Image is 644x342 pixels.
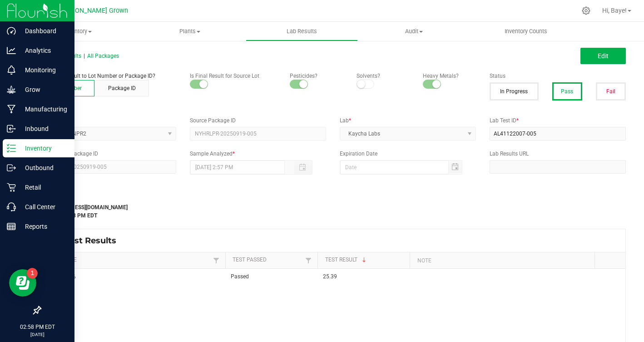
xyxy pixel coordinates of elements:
a: Test PassedSortable [233,256,303,264]
p: Inventory [16,143,70,154]
label: Lab Test ID [490,116,626,125]
span: Plants [134,27,246,35]
strong: [EMAIL_ADDRESS][DOMAIN_NAME] [40,204,128,211]
label: Status [490,72,626,80]
p: Reports [16,221,70,232]
span: Lab Results [274,27,329,35]
button: Package ID [94,80,149,96]
p: Outbound [16,162,70,173]
p: Solvents? [357,72,410,80]
p: Pesticides? [290,72,343,80]
a: Inventory [22,22,134,41]
span: All Packages [87,53,119,59]
p: Manufacturing [16,104,70,115]
span: Lab Test Results [47,236,123,246]
label: Expiration Date [340,150,476,158]
a: Inventory Counts [470,22,582,41]
inline-svg: Inbound [7,124,16,133]
span: Sortable [361,256,368,264]
p: [DATE] [4,331,70,338]
p: Is Final Result for Source Lot [190,72,276,80]
a: Lab Results [246,22,358,41]
p: Call Center [16,201,70,212]
p: Heavy Metals? [423,72,476,80]
a: Filter [211,255,222,266]
p: Grow [16,84,70,95]
span: 25.39 [323,273,337,280]
span: Edit [598,52,609,60]
inline-svg: Manufacturing [7,105,16,114]
inline-svg: Retail [7,183,16,192]
iframe: Resource center [9,269,36,297]
inline-svg: Grow [7,85,16,94]
button: Fail [596,82,626,101]
p: Analytics [16,45,70,56]
p: Monitoring [16,65,70,75]
span: Passed [231,273,249,280]
inline-svg: Dashboard [7,26,16,35]
a: Test NameSortable [47,256,210,264]
inline-svg: Outbound [7,163,16,172]
label: Last Modified [40,193,139,201]
label: Source Package ID [190,116,326,125]
inline-svg: Analytics [7,46,16,55]
th: Note [410,252,594,269]
button: Pass [552,82,582,101]
span: Inventory Counts [492,27,560,35]
p: 02:58 PM EDT [4,323,70,331]
label: Sample Analyzed [190,150,326,158]
div: Manage settings [580,6,592,15]
button: Edit [580,48,626,64]
iframe: Resource center unread badge [27,268,38,279]
a: Audit [358,22,470,41]
p: Inbound [16,123,70,134]
a: Filter [303,255,314,266]
inline-svg: Monitoring [7,65,16,75]
a: Test ResultSortable [325,256,407,264]
p: Attach lab result to Lot Number or Package ID? [40,72,176,80]
label: Lab [340,116,476,125]
p: Dashboard [16,25,70,36]
span: | [84,53,85,59]
label: Lab Results URL [490,150,626,158]
span: [PERSON_NAME] Grown [57,7,128,15]
inline-svg: Reports [7,222,16,231]
label: Lot Number [40,116,176,125]
a: Plants [134,22,246,41]
span: Audit [358,27,470,35]
span: Inventory [22,27,134,35]
inline-svg: Inventory [7,144,16,153]
button: In Progress [490,82,539,101]
p: Retail [16,182,70,193]
label: Lab Sample Package ID [40,150,176,158]
inline-svg: Call Center [7,202,16,211]
span: Hi, Baye! [602,7,627,14]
